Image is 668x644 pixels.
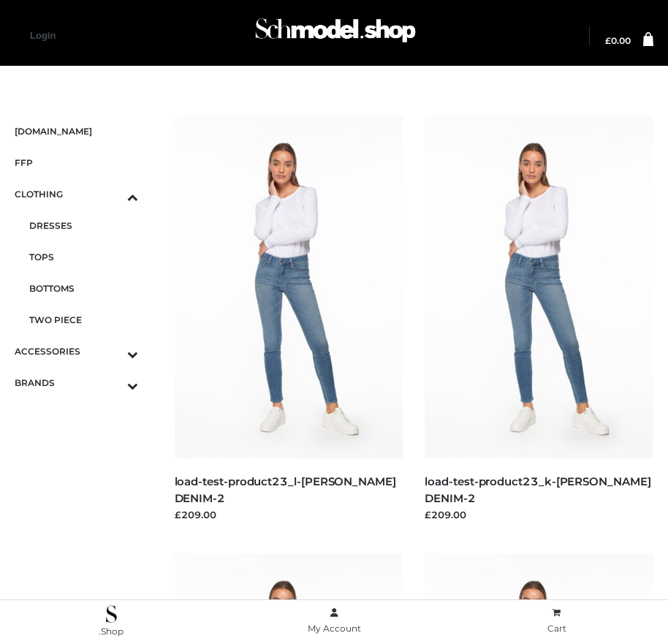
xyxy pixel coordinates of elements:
[15,178,138,210] a: CLOTHINGToggle Submenu
[223,605,446,637] a: My Account
[15,367,138,398] a: BRANDSToggle Submenu
[15,115,138,147] a: [DOMAIN_NAME]
[605,35,631,46] bdi: 0.00
[248,12,420,60] a: Schmodel Admin 964
[106,605,117,623] img: .Shop
[425,507,653,522] div: £209.00
[29,241,138,273] a: TOPS
[425,474,650,505] a: load-test-product23_k-[PERSON_NAME] DENIM-2
[99,626,124,637] span: .Shop
[87,178,138,210] button: Toggle Submenu
[30,30,56,41] a: Login
[308,623,361,634] span: My Account
[29,210,138,241] a: DRESSES
[29,311,138,328] span: TWO PIECE
[29,249,138,265] span: TOPS
[175,474,396,505] a: load-test-product23_l-[PERSON_NAME] DENIM-2
[87,336,138,367] button: Toggle Submenu
[15,154,138,171] span: FFP
[175,507,403,522] div: £209.00
[15,336,138,367] a: ACCESSORIESToggle Submenu
[15,374,138,391] span: BRANDS
[547,623,566,634] span: Cart
[29,280,138,297] span: BOTTOMS
[251,8,420,60] img: Schmodel Admin 964
[605,35,611,46] span: £
[445,605,668,637] a: Cart
[29,273,138,304] a: BOTTOMS
[29,217,138,234] span: DRESSES
[29,304,138,336] a: TWO PIECE
[605,37,631,45] a: £0.00
[15,123,138,140] span: [DOMAIN_NAME]
[15,147,138,178] a: FFP
[87,367,138,398] button: Toggle Submenu
[15,186,138,202] span: CLOTHING
[15,343,138,360] span: ACCESSORIES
